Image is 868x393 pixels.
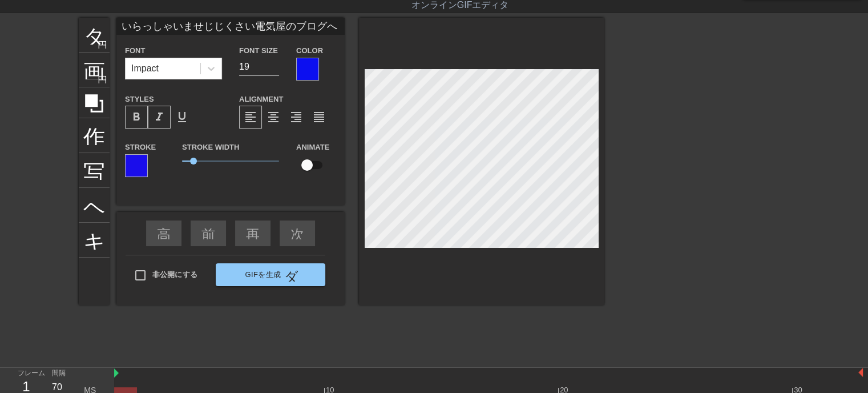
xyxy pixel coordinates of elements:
[83,58,127,79] font: 画像
[130,110,143,124] span: format_bold
[312,110,326,124] span: format_align_justify
[125,94,154,105] label: Styles
[157,226,240,239] font: 高速巻き戻し
[125,45,145,57] label: Font
[83,23,172,45] font: タイトル
[296,45,323,57] label: Color
[182,142,239,153] label: Stroke Width
[239,45,278,57] label: Font Size
[18,369,45,377] font: フレーム
[83,158,325,180] font: 写真サイズを大きく選択
[52,370,66,377] font: 間隔
[284,268,369,282] font: ダブルアロー
[83,123,127,145] font: 作物
[216,263,325,286] button: GIFを生成
[131,62,159,75] div: Impact
[267,110,280,124] span: format_align_center
[290,226,376,239] font: 次へスキップ
[201,226,286,239] font: 前へスキップ
[239,94,283,105] label: Alignment
[175,110,189,124] span: format_underline
[83,228,193,250] font: キーボード
[83,193,150,215] font: ヘルプ
[245,270,281,279] font: GIFを生成
[152,270,197,279] font: 非公開にする
[296,142,329,153] label: Animate
[98,39,136,49] font: 円を追加
[246,226,301,239] font: 再生矢印
[152,110,166,124] span: format_italic
[858,368,863,377] img: bound-end.png
[289,110,303,124] span: format_align_right
[98,74,136,83] font: 円を追加
[125,142,156,153] label: Stroke
[244,110,257,124] span: format_align_left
